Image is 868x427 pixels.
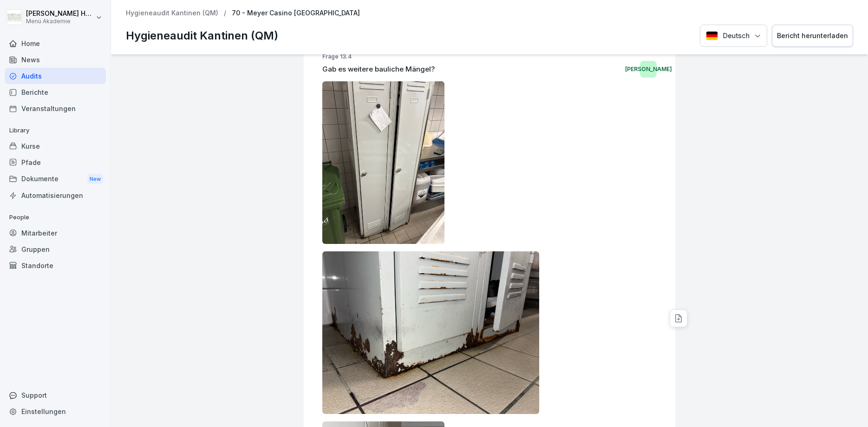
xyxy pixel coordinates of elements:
p: Library [5,123,106,138]
a: Gruppen [5,241,106,257]
p: [PERSON_NAME] Hemken [26,10,94,18]
button: Language [700,25,767,47]
p: 70 - Meyer Casino [GEOGRAPHIC_DATA] [232,9,360,17]
div: [PERSON_NAME] [640,61,657,78]
a: DokumenteNew [5,171,106,188]
div: Bericht herunterladen [777,31,848,41]
a: Hygieneaudit Kantinen (QM) [126,9,218,17]
a: Audits [5,68,106,84]
img: m12yagpbmw3g21cmlpstrs2x.png [322,251,539,414]
img: Deutsch [706,31,718,40]
a: Home [5,35,106,52]
p: Menü Akademie [26,18,94,25]
img: aolklyw4zgj02q3lyq116npw.png [322,81,444,244]
p: Hygieneaudit Kantinen (QM) [126,27,278,44]
p: People [5,210,106,225]
p: Gab es weitere bauliche Mängel? [322,64,435,75]
a: Automatisierungen [5,187,106,204]
a: News [5,52,106,68]
a: Einstellungen [5,403,106,420]
a: Berichte [5,84,106,100]
p: Frage 13.4 [322,53,657,61]
button: Bericht herunterladen [772,25,853,47]
p: / [224,9,226,17]
a: Kurse [5,138,106,154]
a: Veranstaltungen [5,100,106,117]
div: Dokumente [5,171,106,188]
p: Deutsch [723,31,750,41]
a: Pfade [5,154,106,171]
a: Standorte [5,257,106,274]
div: Support [5,387,106,403]
div: New [87,174,103,184]
a: Mitarbeiter [5,225,106,241]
